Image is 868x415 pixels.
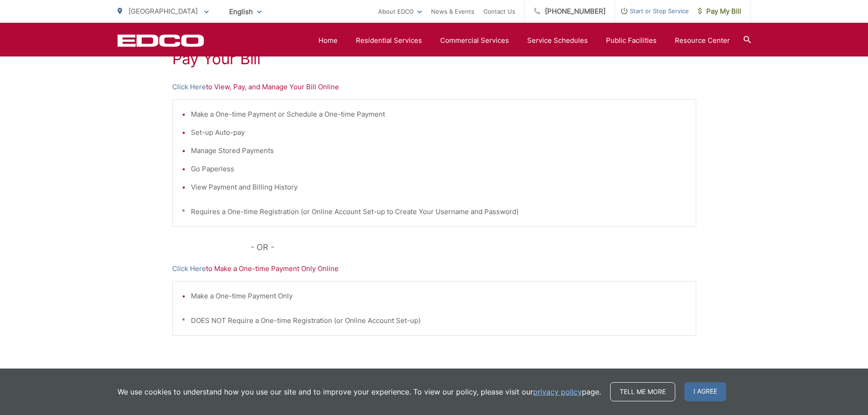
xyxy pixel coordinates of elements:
[527,35,588,46] a: Service Schedules
[172,82,206,92] a: Click Here
[191,164,687,174] li: Go Paperless
[318,35,338,46] a: Home
[610,382,675,401] a: Tell me more
[172,50,696,68] h1: Pay Your Bill
[128,7,198,15] span: [GEOGRAPHIC_DATA]
[172,82,696,92] p: to View, Pay, and Manage Your Bill Online
[182,315,687,326] p: * DOES NOT Require a One-time Registration (or Online Account Set-up)
[118,34,204,47] a: EDCD logo. Return to the homepage.
[191,291,687,302] li: Make a One-time Payment Only
[606,35,657,46] a: Public Facilities
[118,386,601,397] p: We use cookies to understand how you use our site and to improve your experience. To view our pol...
[431,6,474,17] a: News & Events
[172,263,206,274] a: Click Here
[191,145,687,156] li: Manage Stored Payments
[182,206,687,217] p: * Requires a One-time Registration (or Online Account Set-up to Create Your Username and Password)
[483,6,515,17] a: Contact Us
[191,182,687,193] li: View Payment and Billing History
[533,386,582,397] a: privacy policy
[222,4,268,20] span: English
[675,35,730,46] a: Resource Center
[440,35,509,46] a: Commercial Services
[191,127,687,138] li: Set-up Auto-pay
[378,6,422,17] a: About EDCO
[356,35,422,46] a: Residential Services
[191,109,687,120] li: Make a One-time Payment or Schedule a One-time Payment
[684,382,726,401] span: I agree
[251,241,696,254] p: - OR -
[172,263,696,274] p: to Make a One-time Payment Only Online
[698,6,741,17] span: Pay My Bill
